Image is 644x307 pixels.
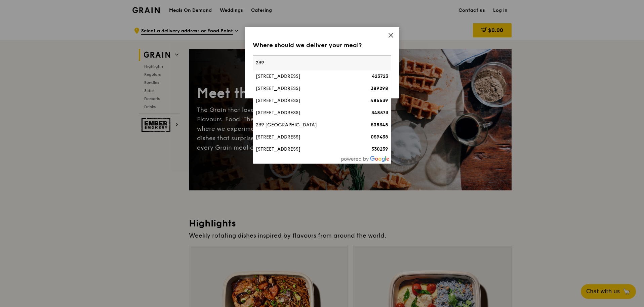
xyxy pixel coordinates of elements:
div: [STREET_ADDRESS] [256,85,355,92]
div: 239 [GEOGRAPHIC_DATA] [256,122,355,128]
div: [STREET_ADDRESS] [256,146,355,153]
strong: 059438 [371,134,388,140]
strong: 530239 [371,146,388,152]
div: [STREET_ADDRESS] [256,97,355,104]
strong: 348573 [371,110,388,116]
div: [STREET_ADDRESS] [256,110,355,116]
div: [STREET_ADDRESS] [256,134,355,141]
strong: 423723 [372,73,388,79]
strong: 486639 [370,98,388,103]
strong: 389298 [371,86,388,91]
div: Where should we deliver your meal? [253,40,391,50]
strong: 508348 [371,122,388,128]
div: [STREET_ADDRESS] [256,73,355,80]
img: powered-by-google.60e8a832.png [341,156,390,162]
